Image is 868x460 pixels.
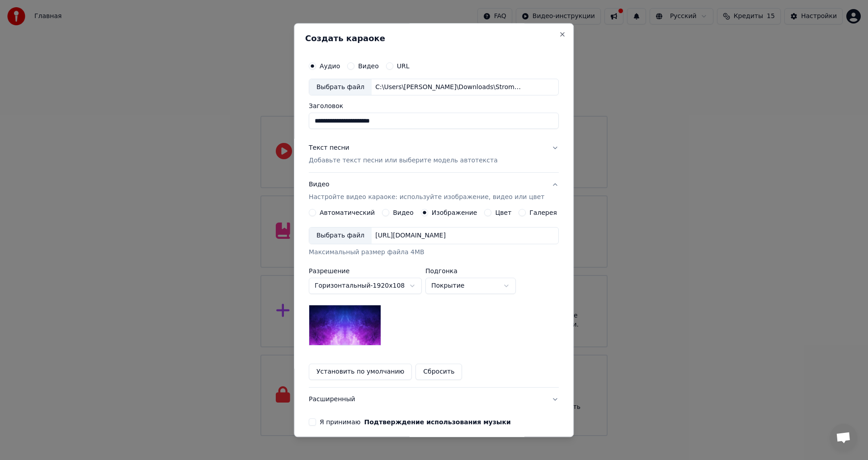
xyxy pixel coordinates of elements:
[393,210,414,216] label: Видео
[309,209,559,388] div: ВидеоНастройте видео караоке: используйте изображение, видео или цвет
[309,137,559,173] button: Текст песниДобавьте текст песни или выберите модель автотекста
[309,268,422,275] label: Разрешение
[309,79,372,95] div: Выбрать файл
[320,63,340,69] label: Аудио
[397,63,410,69] label: URL
[425,268,516,275] label: Подгонка
[305,34,562,43] h2: Создать караоке
[309,173,559,209] button: ВидеоНастройте видео караоке: используйте изображение, видео или цвет
[309,228,372,244] div: Выбрать файл
[309,144,349,153] div: Текст песни
[309,180,544,202] div: Видео
[309,364,412,380] button: Установить по умолчанию
[309,156,498,166] p: Добавьте текст песни или выберите модель автотекста
[309,193,544,202] p: Настройте видео караоке: используйте изображение, видео или цвет
[372,232,449,241] div: [URL][DOMAIN_NAME]
[309,103,559,109] label: Заголовок
[416,364,462,380] button: Сбросить
[530,210,557,216] label: Галерея
[320,419,511,426] label: Я принимаю
[309,248,559,257] div: Максимальный размер файла 4MB
[309,388,559,412] button: Расширенный
[432,210,477,216] label: Изображение
[320,210,375,216] label: Автоматический
[495,210,512,216] label: Цвет
[364,419,511,426] button: Я принимаю
[358,63,379,69] label: Видео
[372,83,525,92] div: C:\Users\[PERSON_NAME]\Downloads\Stromae - Alors On Danse.mp3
